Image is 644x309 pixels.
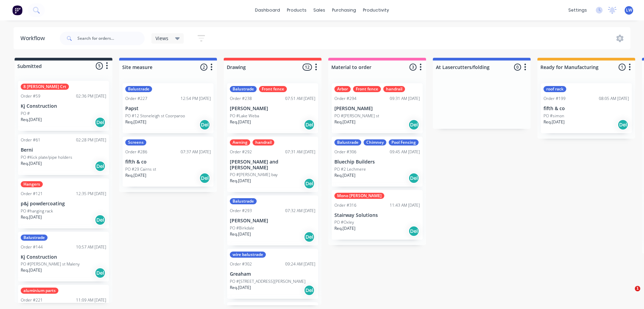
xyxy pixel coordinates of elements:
[199,119,210,130] div: Del
[283,5,310,15] div: products
[76,244,106,250] div: 10:57 AM [DATE]
[304,119,315,130] div: Del
[285,149,315,155] div: 07:31 AM [DATE]
[408,119,419,130] div: Del
[230,271,315,277] p: Greaham
[389,139,419,145] div: Pool Fencing
[334,149,356,155] div: Order #306
[334,106,420,111] p: [PERSON_NAME]
[332,137,423,187] div: BalustradeChimneyPool FencingOrder #30609:45 AM [DATE]Bluechip BuildersPO #2 LechmereReq.[DATE]Del
[21,154,72,160] p: PO #Kick plate/pipe holders
[76,137,106,143] div: 02:28 PM [DATE]
[21,84,69,90] div: 8 [PERSON_NAME] Crt
[21,181,43,187] div: Hangers
[332,190,423,240] div: Mono [PERSON_NAME]Order #31611:43 AM [DATE]Stairway SolutionsPO #OxleyReq.[DATE]Del
[544,86,566,92] div: roof rack
[304,178,315,189] div: Del
[21,191,43,197] div: Order #121
[18,134,109,175] div: Order #6102:28 PM [DATE]BerniPO #Kick plate/pipe holdersReq.[DATE]Del
[230,86,257,92] div: Balustrade
[334,119,355,125] p: Req. [DATE]
[21,254,106,260] p: Kj Construction
[334,166,366,172] p: PO #2 Lechmere
[285,208,315,214] div: 07:32 AM [DATE]
[544,119,565,125] p: Req. [DATE]
[227,83,318,133] div: BalustradeFront fenceOrder #23807:51 AM [DATE][PERSON_NAME]PO #Lake WebaReq.[DATE]Del
[21,103,106,109] p: Kj Construction
[125,139,146,145] div: Screens
[125,149,147,155] div: Order #286
[76,93,106,99] div: 02:36 PM [DATE]
[635,286,640,291] span: 1
[285,261,315,267] div: 09:24 AM [DATE]
[304,231,315,242] div: Del
[21,201,106,207] p: p&j powdercoating
[18,81,109,131] div: 8 [PERSON_NAME] CrtOrder #5902:36 PM [DATE]Kj ConstructionPO #Req.[DATE]Del
[21,214,42,220] p: Req. [DATE]
[310,5,329,15] div: sales
[95,268,106,278] div: Del
[329,5,360,15] div: purchasing
[20,34,48,42] div: Workflow
[230,178,251,184] p: Req. [DATE]
[21,297,43,303] div: Order #221
[227,137,318,192] div: AwninghandrailOrder #29207:31 AM [DATE][PERSON_NAME] and [PERSON_NAME]PO #[PERSON_NAME] bayReq.[D...
[618,119,628,130] div: Del
[21,117,42,123] p: Req. [DATE]
[76,297,106,303] div: 11:09 AM [DATE]
[544,113,564,119] p: PO #simon
[21,93,40,99] div: Order #59
[77,32,145,45] input: Search for orders...
[230,96,252,102] div: Order #238
[565,5,590,15] div: settings
[253,139,274,145] div: handrail
[230,278,306,285] p: PO #[STREET_ADDRESS][PERSON_NAME]
[390,202,420,208] div: 11:43 AM [DATE]
[334,113,379,119] p: PO #[PERSON_NAME] st
[334,202,356,208] div: Order #316
[125,86,152,92] div: Balustrade
[21,261,80,267] p: PO #[PERSON_NAME] st Maleny
[199,173,210,184] div: Del
[334,219,354,225] p: PO #Oxley
[408,173,419,184] div: Del
[21,267,42,273] p: Req. [DATE]
[230,139,250,145] div: Awning
[230,159,315,171] p: [PERSON_NAME] and [PERSON_NAME]
[626,7,632,13] span: LW
[21,147,106,153] p: Berni
[21,235,48,241] div: Balustrade
[21,160,42,167] p: Req. [DATE]
[364,139,386,145] div: Chimney
[334,96,356,102] div: Order #294
[230,172,278,178] p: PO #[PERSON_NAME] bay
[544,96,566,102] div: Order #199
[599,96,629,102] div: 08:05 AM [DATE]
[12,5,22,15] img: Factory
[230,113,259,119] p: PO #Lake Weba
[544,106,629,111] p: fifth & co
[18,178,109,228] div: HangersOrder #12112:35 PM [DATE]p&j powdercoatingPO #hanging rackReq.[DATE]Del
[18,232,109,282] div: BalustradeOrder #14410:57 AM [DATE]Kj ConstructionPO #[PERSON_NAME] st MalenyReq.[DATE]Del
[230,231,251,237] p: Req. [DATE]
[230,106,315,111] p: [PERSON_NAME]
[125,113,185,119] p: PO #12 Stoneleigh st Coorparoo
[353,86,381,92] div: Front fence
[155,35,168,42] span: Views
[230,119,251,125] p: Req. [DATE]
[259,86,287,92] div: Front fence
[21,208,53,214] p: PO #hanging rack
[230,285,251,291] p: Req. [DATE]
[230,149,252,155] div: Order #292
[125,96,147,102] div: Order #227
[123,137,214,187] div: ScreensOrder #28607:37 AM [DATE]fifth & coPO #29 Cairns stReq.[DATE]Del
[125,119,146,125] p: Req. [DATE]
[390,96,420,102] div: 09:31 AM [DATE]
[227,249,318,299] div: wire balustradeOrder #30209:24 AM [DATE]GreahamPO #[STREET_ADDRESS][PERSON_NAME]Req.[DATE]Del
[334,193,384,199] div: Mono [PERSON_NAME]
[383,86,405,92] div: handrail
[621,286,637,302] iframe: Intercom live chat
[230,252,266,258] div: wire balustrade
[95,161,106,172] div: Del
[252,5,283,15] a: dashboard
